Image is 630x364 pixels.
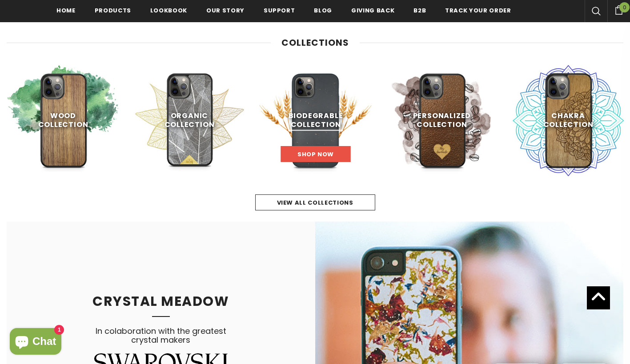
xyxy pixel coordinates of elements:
[150,6,187,15] span: Lookbook
[314,6,332,15] span: Blog
[297,150,334,158] span: Shop Now
[255,194,375,210] a: view all collections
[413,6,426,15] span: B2B
[281,36,349,49] span: Collections
[92,292,229,311] span: CRYSTAL MEADOW
[445,6,511,15] span: Track your order
[56,6,76,15] span: Home
[281,146,351,162] a: Shop Now
[206,6,245,15] span: Our Story
[95,6,131,15] span: Products
[264,6,295,15] span: support
[619,2,630,12] span: 0
[7,328,64,357] inbox-online-store-chat: Shopify online store chat
[277,198,353,207] span: view all collections
[351,6,394,15] span: Giving back
[607,4,630,15] a: 0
